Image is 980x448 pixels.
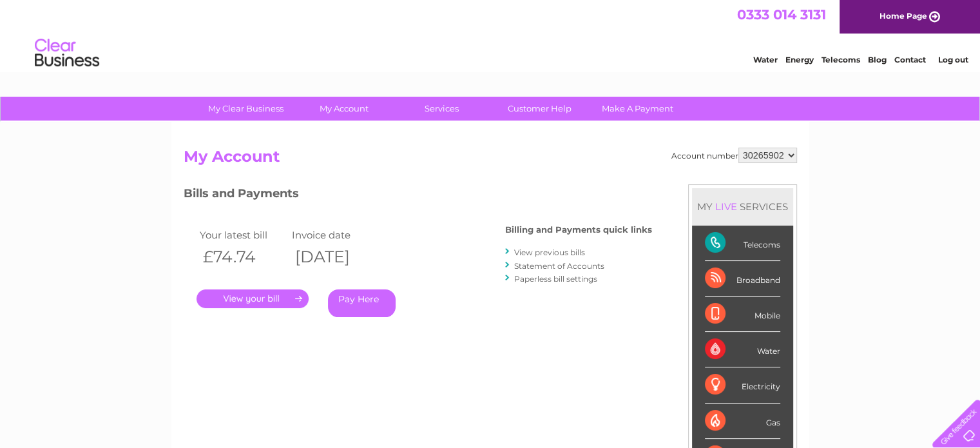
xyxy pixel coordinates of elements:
th: [DATE] [289,244,381,270]
div: Gas [705,404,780,439]
div: Electricity [705,367,780,403]
div: Clear Business is a trading name of Verastar Limited (registered in [GEOGRAPHIC_DATA] No. 3667643... [186,7,795,63]
a: Customer Help [486,97,593,121]
div: Water [705,332,780,367]
a: Services [389,97,495,121]
th: £74.74 [197,244,289,270]
a: . [197,289,309,308]
a: Make A Payment [584,97,691,121]
div: LIVE [713,200,740,213]
h3: Bills and Payments [184,184,652,207]
h4: Billing and Payments quick links [505,225,652,235]
a: Paperless bill settings [514,274,597,284]
a: Energy [785,55,814,64]
div: Mobile [705,297,780,332]
a: Log out [937,55,968,64]
div: Broadband [705,261,780,297]
h2: My Account [184,148,797,172]
a: Statement of Accounts [514,261,604,271]
td: Invoice date [289,226,381,244]
a: My Account [291,97,397,121]
a: View previous bills [514,248,585,257]
a: My Clear Business [193,97,299,121]
div: Account number [671,148,797,163]
a: Telecoms [821,55,860,64]
a: Water [753,55,778,64]
a: Contact [894,55,926,64]
td: Your latest bill [197,226,289,244]
img: logo.png [34,34,100,73]
a: Blog [868,55,887,64]
a: Pay Here [328,289,396,317]
div: Telecoms [705,226,780,261]
div: MY SERVICES [692,188,793,225]
a: 0333 014 3131 [737,6,826,23]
